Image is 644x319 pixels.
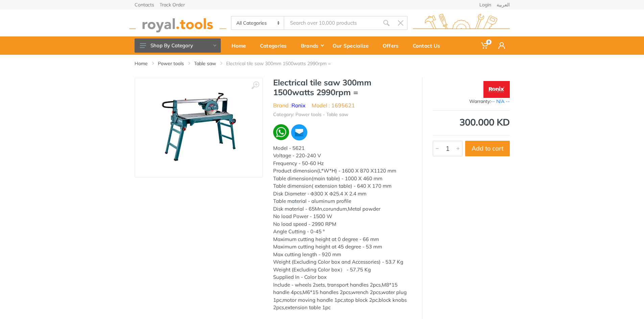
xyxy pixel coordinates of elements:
img: wa.webp [273,124,289,140]
div: Categories [255,38,296,53]
a: Offers [378,36,408,55]
a: Ronix [291,102,306,109]
a: Categories [255,36,296,55]
a: Track Order [160,2,185,7]
div: Max cutting length - 920 mm [273,251,412,259]
a: 0 [476,36,494,55]
a: Home [135,60,148,67]
div: Contact Us [408,38,450,53]
div: Table dimension(main table) - 1000 X 460 mm [273,175,412,183]
img: ma.webp [290,124,308,141]
div: Model - 5621 [273,144,412,152]
div: No load speed - 2990 RPM [273,220,412,228]
div: Weight (Excluding Color box） - 57.75 Kg [273,266,412,274]
button: Add to cart [465,141,510,156]
div: Supplied In - Color box [273,273,412,281]
span: 0 [486,39,492,45]
li: Model : 1695621 [312,101,355,109]
div: Weight (Excluding Color box and Accessories) - 53.7 Kg [273,258,412,266]
img: Ronix [483,81,509,98]
div: Table dimension( extension table) - 640 X 170 mm [273,182,412,190]
a: Table saw [194,60,216,67]
select: Category [232,17,285,29]
div: Product dimension(L*W*H) - 1600 X 870 X1120 mm [273,167,412,175]
a: Contacts [135,2,154,7]
li: Category: Power tools - Table saw [273,111,348,118]
a: Our Specialize [328,36,378,55]
div: No load Power - 1500 W [273,213,412,220]
div: Our Specialize [328,38,378,53]
a: Contact Us [408,36,450,55]
div: Warranty: [433,98,510,105]
nav: breadcrumb [135,60,510,67]
div: Disk material - 65Mn,corundum,Metal powder [273,205,412,213]
li: Electrical tile saw 300mm 1500watts 2990rpm = [226,60,341,67]
span: -- N/A -- [491,98,510,104]
div: Offers [378,38,408,53]
a: Home [227,36,255,55]
div: Voltage - 220-240 V [273,152,412,160]
div: Home [227,38,255,53]
a: العربية [497,2,510,7]
div: Include - wheels 2sets, transport handles 2pcs,M8*15 handle 4pcs,M6*15 handles 2pcs,wrench 2pcs,w... [273,281,412,312]
a: Power tools [158,60,184,67]
div: Table material - aluminum profile [273,197,412,205]
div: Maximum cutting height at 0 degree - 66 mm [273,236,412,243]
img: royal.tools Logo [129,14,226,32]
div: 300.000 KD [433,117,510,127]
div: Brands [296,38,328,53]
button: Shop By Category [135,38,221,53]
div: Frequency - 50-60 Hz [273,160,412,167]
a: Login [479,2,491,7]
li: Brand : [273,101,306,109]
input: Site search [284,16,379,30]
div: Angle Cutting - 0-45 ° [273,228,412,236]
img: royal.tools Logo [413,14,510,32]
div: Maximum cutting height at 45 degree - 53 mm [273,243,412,251]
h1: Electrical tile saw 300mm 1500watts 2990rpm = [273,78,412,97]
img: Royal Tools - Electrical tile saw 300mm 1500watts 2990rpm = [156,85,241,170]
div: Disk Diameter - Φ300 X Φ25.4 X 2.4 mm [273,190,412,198]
